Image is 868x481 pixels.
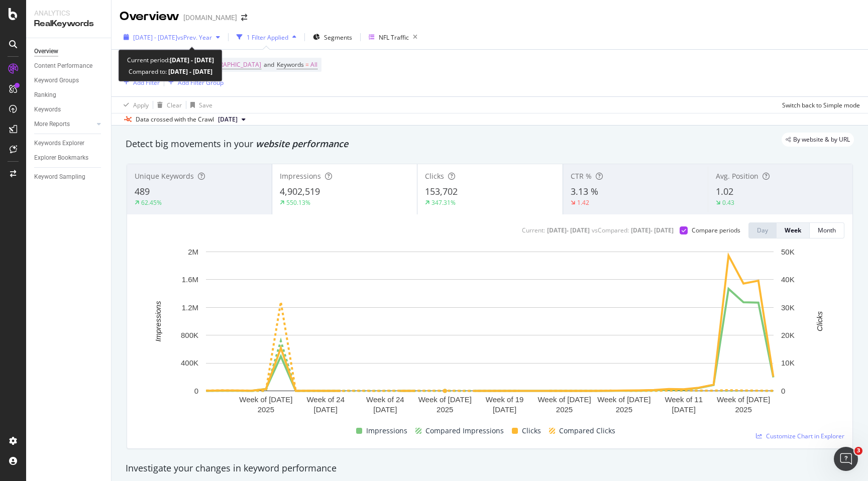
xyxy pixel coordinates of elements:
span: 4,902,519 [280,185,320,197]
a: Explorer Bookmarks [34,153,104,163]
div: Compare periods [692,226,740,234]
span: Clicks [522,425,541,437]
b: [DATE] - [DATE] [170,56,214,64]
text: Week of 19 [486,395,524,404]
div: Investigate your changes in keyword performance [126,462,854,475]
span: Clicks [425,171,444,181]
div: Keywords Explorer [34,138,84,149]
text: Week of [DATE] [597,395,650,404]
text: [DATE] [672,405,696,414]
div: Add Filter Group [178,78,224,87]
text: Clicks [815,311,824,331]
div: 0.43 [722,198,734,207]
text: Week of [DATE] [717,395,770,404]
button: Add Filter Group [164,76,224,88]
div: legacy label [782,133,854,147]
div: Compared to: [129,66,212,77]
text: 0 [781,387,785,395]
text: [DATE] [373,405,397,414]
span: Unique Keywords [135,171,194,181]
button: NFL Traffic [365,29,421,45]
button: Apply [120,97,149,113]
span: = [305,60,309,69]
span: Compared Clicks [559,425,615,437]
span: By website & by URL [793,137,850,143]
text: 2025 [556,405,573,414]
span: 2025 Sep. 20th [218,115,238,124]
div: Explorer Bookmarks [34,153,88,163]
span: 3.13 % [571,185,598,197]
div: Add Filter [133,78,160,87]
div: [DATE] - [DATE] [631,226,674,234]
span: Customize Chart in Explorer [766,432,844,440]
text: 50K [781,248,795,256]
div: RealKeywords [34,18,103,30]
button: Switch back to Simple mode [778,97,860,113]
div: Analytics [34,8,103,18]
a: Keywords [34,104,104,115]
div: Current: [522,226,545,234]
div: Data crossed with the Crawl [136,115,214,124]
div: NFL Traffic [379,33,409,42]
text: 1.2M [182,303,198,312]
text: Week of [DATE] [537,395,591,404]
div: Overview [120,8,179,25]
div: Keyword Sampling [34,172,85,182]
text: 800K [181,331,198,339]
text: Impressions [154,301,162,341]
span: [DATE] - [DATE] [133,33,177,42]
div: Ranking [34,90,56,100]
a: Overview [34,46,104,57]
text: 2025 [437,405,453,414]
div: Clear [167,101,182,109]
button: Week [777,222,810,238]
text: 0 [194,387,198,395]
span: [GEOGRAPHIC_DATA] [200,58,261,72]
text: 400K [181,358,198,367]
text: Week of [DATE] [239,395,292,404]
span: 1.02 [716,185,733,197]
a: Customize Chart in Explorer [756,432,844,440]
div: Day [757,226,768,234]
text: 30K [781,303,795,312]
span: Keywords [277,60,304,69]
button: 1 Filter Applied [233,29,300,45]
span: Avg. Position [716,171,758,181]
div: More Reports [34,119,70,130]
div: Current period: [127,54,214,66]
div: Overview [34,46,58,57]
span: CTR % [571,171,592,181]
div: 550.13% [286,198,310,207]
div: 1 Filter Applied [247,33,288,42]
button: Month [810,222,844,238]
a: Keywords Explorer [34,138,104,149]
span: 153,702 [425,185,458,197]
button: [DATE] [214,113,250,126]
text: Week of [DATE] [418,395,472,404]
span: Impressions [366,425,407,437]
div: Keywords [34,104,61,115]
text: Week of 24 [366,395,404,404]
text: 2025 [258,405,274,414]
div: [DATE] - [DATE] [547,226,590,234]
span: 3 [854,447,862,455]
span: Segments [324,33,352,42]
text: Week of 24 [306,395,345,404]
div: arrow-right-arrow-left [241,14,247,21]
svg: A chart. [135,247,844,421]
div: Month [818,226,836,234]
div: 347.31% [431,198,456,207]
button: Save [186,97,212,113]
span: All [310,58,317,72]
span: vs Prev. Year [177,33,212,42]
text: [DATE] [314,405,338,414]
div: Switch back to Simple mode [782,101,860,109]
button: Segments [309,29,356,45]
text: 20K [781,331,795,339]
button: Add Filter [120,76,160,88]
div: Week [785,226,801,234]
span: and [264,60,274,69]
div: 62.45% [141,198,162,207]
button: Clear [153,97,182,113]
